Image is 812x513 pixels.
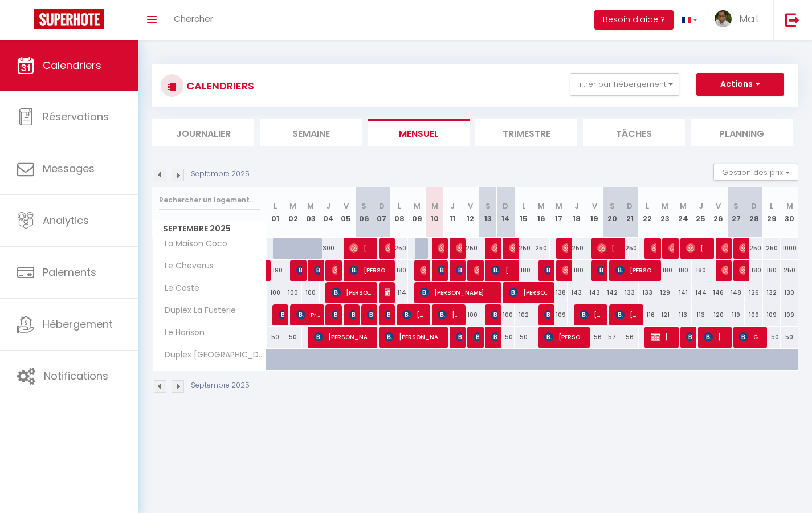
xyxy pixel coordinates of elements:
[781,260,798,281] div: 250
[390,282,408,303] div: 114
[709,304,727,325] div: 120
[550,187,568,238] th: 17
[639,304,656,325] div: 116
[686,326,692,348] span: [PERSON_NAME]
[260,119,362,146] li: Semaine
[267,327,284,348] div: 50
[568,238,585,259] div: 250
[610,201,615,211] abbr: S
[390,187,408,238] th: 08
[745,187,762,238] th: 28
[398,201,401,211] abbr: L
[349,259,390,281] span: [PERSON_NAME]
[668,237,674,259] span: [PERSON_NAME]
[639,282,656,303] div: 133
[456,259,462,281] span: [PERSON_NAME]
[692,304,709,325] div: 113
[402,304,426,325] span: [PERSON_NAME]
[456,326,462,348] span: [PERSON_NAME]
[680,201,687,211] abbr: M
[603,282,621,303] div: 142
[751,201,757,211] abbr: D
[621,327,639,348] div: 56
[570,73,679,96] button: Filtrer par hébergement
[716,201,721,211] abbr: V
[154,238,230,250] span: La Maison Coco
[408,187,426,238] th: 09
[485,201,491,211] abbr: S
[733,201,738,211] abbr: S
[592,201,597,211] abbr: V
[739,259,745,281] span: Moulirath Yos
[691,119,793,146] li: Planning
[373,187,390,238] th: 07
[456,237,462,259] span: [PERSON_NAME]/[PERSON_NAME]
[385,282,390,303] span: [PERSON_NAME]
[538,201,545,211] abbr: M
[361,201,366,211] abbr: S
[468,201,473,211] abbr: V
[431,201,438,211] abbr: M
[497,187,515,238] th: 14
[727,282,745,303] div: 148
[284,327,302,348] div: 50
[267,187,284,238] th: 01
[289,201,296,211] abbr: M
[786,201,793,211] abbr: M
[154,260,217,272] span: Le Cheverus
[438,304,461,325] span: [PERSON_NAME]
[651,237,656,259] span: [PERSON_NAME]
[515,187,532,238] th: 15
[326,201,330,211] abbr: J
[562,237,568,259] span: Ballet Aurore
[9,5,43,39] button: Ouvrir le widget de chat LiveChat
[43,109,109,124] span: Réservations
[43,213,89,227] span: Analytics
[583,119,685,146] li: Tâches
[444,187,462,238] th: 11
[43,161,95,176] span: Messages
[154,282,202,295] span: Le Coste
[367,304,373,325] span: [PERSON_NAME]
[763,260,781,281] div: 180
[580,304,603,325] span: [PERSON_NAME]
[692,260,709,281] div: 180
[745,282,762,303] div: 126
[544,304,550,325] span: [PERSON_NAME]
[191,380,250,391] p: Septembre 2025
[349,304,355,325] span: [PERSON_NAME]
[159,190,260,210] input: Rechercher un logement...
[491,304,497,325] span: [PERSON_NAME]
[699,201,703,211] abbr: J
[497,304,515,325] div: 100
[763,238,781,259] div: 250
[368,119,470,146] li: Mensuel
[515,327,532,348] div: 50
[420,259,426,281] span: [PERSON_NAME]
[674,187,692,238] th: 24
[585,327,603,348] div: 56
[279,304,284,325] span: [PERSON_NAME]
[715,10,732,27] img: ...
[763,187,781,238] th: 29
[696,73,784,96] button: Actions
[745,304,762,325] div: 109
[781,304,798,325] div: 109
[43,317,113,331] span: Hébergement
[497,327,515,348] div: 50
[739,326,762,348] span: Gome Imadiy
[385,304,390,325] span: [PERSON_NAME]
[674,304,692,325] div: 113
[713,164,798,181] button: Gestion des prix
[692,282,709,303] div: 144
[332,304,337,325] span: Storm van Scherpenseel
[709,282,727,303] div: 146
[420,282,496,303] span: [PERSON_NAME]
[320,238,337,259] div: 300
[438,259,443,281] span: [PERSON_NAME]
[385,326,443,348] span: [PERSON_NAME]
[44,369,108,383] span: Notifications
[320,187,337,238] th: 04
[770,201,773,211] abbr: L
[491,259,515,281] span: [PERSON_NAME]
